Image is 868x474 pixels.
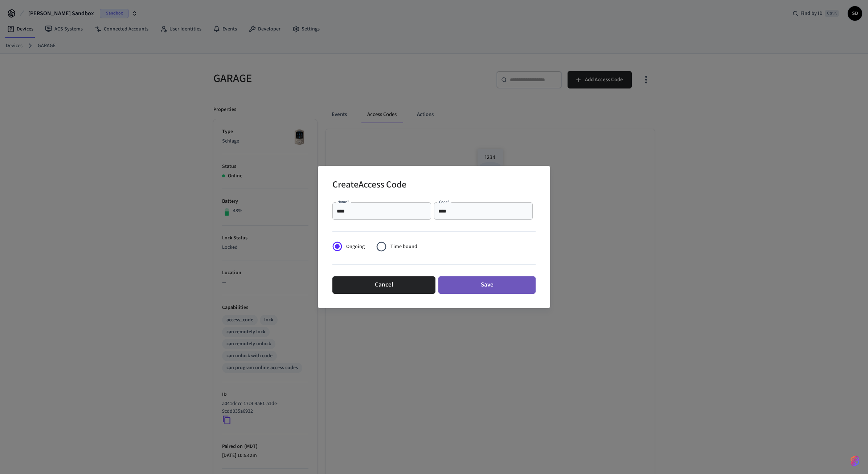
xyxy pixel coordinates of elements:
[346,243,365,251] span: Ongoing
[439,199,450,205] label: Code
[851,455,859,467] img: SeamLogoGradient.69752ec5.svg
[332,276,435,294] button: Cancel
[337,199,349,205] label: Name
[390,243,417,251] span: Time bound
[332,174,406,197] h2: Create Access Code
[438,276,536,294] button: Save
